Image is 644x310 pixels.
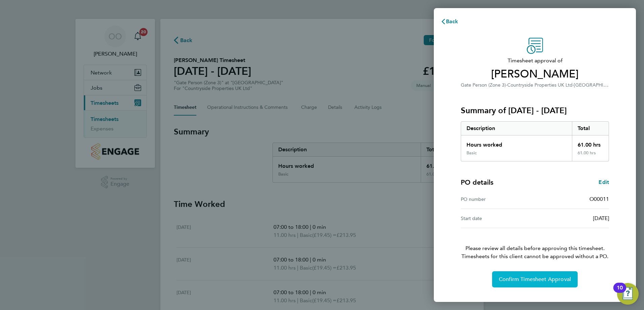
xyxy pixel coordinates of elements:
span: [GEOGRAPHIC_DATA] [574,82,622,88]
span: Edit [599,179,609,185]
span: Countryside Properties UK Ltd [507,82,573,88]
div: Summary of 18 - 24 Aug 2025 [461,121,609,161]
div: 61.00 hrs [572,150,609,161]
h3: Summary of [DATE] - [DATE] [461,105,609,116]
div: 61.00 hrs [572,135,609,150]
span: Timesheets for this client cannot be approved without a PO. [453,252,617,260]
p: Please review all details before approving this timesheet. [453,228,617,260]
button: Confirm Timesheet Approval [492,271,578,287]
span: Timesheet approval of [461,57,609,65]
h4: PO details [461,178,493,187]
span: Confirm Timesheet Approval [499,276,571,283]
span: Back [446,18,458,25]
span: · [506,82,507,88]
button: Open Resource Center, 10 new notifications [617,283,639,305]
div: Total [572,122,609,135]
span: Gate Person (Zone 3) [461,82,506,88]
span: O00011 [589,196,609,202]
span: [PERSON_NAME] [461,67,609,81]
div: [DATE] [535,214,609,222]
div: 10 [617,288,623,297]
div: Start date [461,214,535,222]
div: Hours worked [461,135,572,150]
div: PO number [461,195,535,203]
a: Edit [599,178,609,186]
span: · [573,82,574,88]
div: Description [461,122,572,135]
div: Basic [466,150,477,156]
button: Back [434,15,465,28]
